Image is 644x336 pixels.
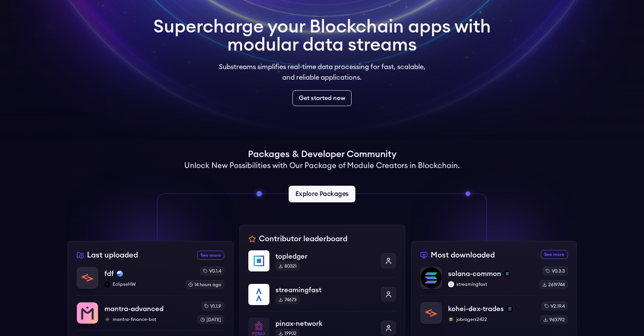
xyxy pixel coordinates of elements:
a: Get started now [292,90,352,106]
p: fdf [104,268,114,279]
a: See more most downloaded packages [541,250,568,259]
a: See more recently uploaded packages [197,251,224,260]
a: topledgertopledger80321 [248,250,396,277]
div: v0.1.4 [200,267,224,276]
p: Substreams simplifies real-time data processing for fast, scalable, and reliable applications. [214,62,431,83]
p: streamingfast [275,285,375,295]
img: jobrogers2422 [448,316,454,322]
img: EclipseHW [104,281,110,287]
div: 80321 [275,262,300,271]
img: mantra-advanced [77,302,98,324]
h1: Packages & Developer Community [248,148,396,160]
div: v2.19.4 [542,302,568,311]
h1: Supercharge your Blockchain apps with modular data streams [153,18,491,54]
p: pinax-network [275,318,375,329]
img: kohei-dex-trades [421,302,442,324]
img: solana [507,306,513,312]
div: 2619744 [539,280,568,289]
img: streamingfast [248,284,269,305]
a: mantra-advancedmantra-advancedmantra-finance-botmantra-finance-botv1.1.9[DATE] [76,295,224,330]
div: 14 hours ago [185,280,224,289]
p: kohei-dex-trades [448,304,504,314]
img: base [117,271,123,277]
a: Explore Packages [289,186,355,202]
div: v0.3.3 [543,267,568,276]
p: mantra-advanced [104,304,164,314]
p: mantra-finance-bot [104,316,191,322]
div: [DATE] [197,315,224,324]
img: solana [504,271,510,277]
a: fdffdfbaseEclipseHWEclipseHWv0.1.414 hours ago [76,267,224,295]
p: jobrogers2422 [448,316,534,322]
p: solana-common [448,268,501,279]
div: v1.1.9 [201,302,224,311]
img: solana-common [421,267,442,288]
a: solana-commonsolana-commonsolanastreamingfaststreamingfastv0.3.32619744 [420,267,568,295]
img: streamingfast [448,281,454,287]
img: mantra-finance-bot [104,316,110,322]
p: EclipseHW [104,281,179,287]
p: topledger [275,251,375,262]
p: streamingfast [448,281,533,287]
div: 74673 [275,295,300,304]
img: fdf [77,267,98,288]
h2: Unlock New Possibilities with Our Package of Module Creators in Blockchain. [184,160,460,171]
img: topledger [248,250,269,271]
a: kohei-dex-tradeskohei-dex-tradessolanajobrogers2422jobrogers2422v2.19.4963792 [420,295,568,324]
a: streamingfaststreamingfast74673 [248,277,396,311]
div: 963792 [540,315,568,324]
